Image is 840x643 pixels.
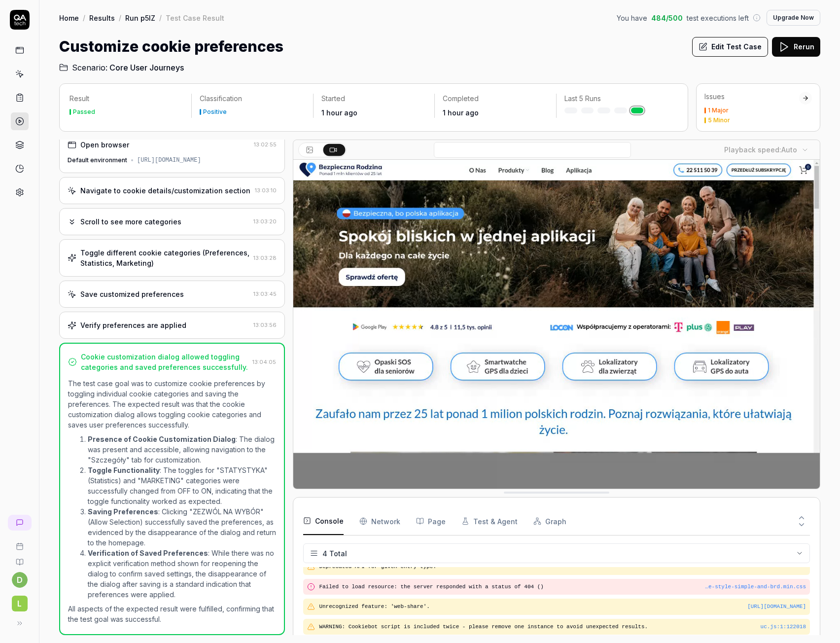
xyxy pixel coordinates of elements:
[253,254,277,261] time: 13:03:28
[253,321,277,328] time: 13:03:56
[319,623,806,631] pre: WARNING: Cookiebot script is included twice - please remove one instance to avoid unexpected resu...
[88,465,276,506] li: : The toggles for "STATYSTYKA" (Statistics) and "MARKETING" categories were successfully changed ...
[80,185,250,196] div: Navigate to cookie details/customization section
[59,36,283,58] h1: Customize cookie preferences
[68,604,276,624] p: All aspects of the expected result were fulfilled, confirming that the test goal was successful.
[747,603,806,611] button: [URL][DOMAIN_NAME]
[88,435,236,443] strong: Presence of Cookie Customization Dialog
[319,583,806,591] pre: Failed to load resource: the server responded with a status of 404 ()
[12,596,28,611] span: L
[203,109,227,115] div: Positive
[692,37,768,57] button: Edit Test Case
[4,535,35,550] a: Book a call with us
[166,13,224,23] div: Test Case Result
[89,13,115,23] a: Results
[80,289,184,299] div: Save customized preferences
[319,603,806,611] pre: Unrecognized feature: 'web-share'.
[88,466,160,474] strong: Toggle Functionality
[70,94,183,104] p: Result
[8,515,32,531] a: New conversation
[80,216,181,227] div: Scroll to see more categories
[68,378,276,430] p: The test case goal was to customize cookie preferences by toggling individual cookie categories a...
[68,156,127,165] div: Default environment
[319,563,806,571] pre: Deprecated API for given entry type.
[708,117,730,123] div: 5 Minor
[4,550,35,566] a: Documentation
[73,109,95,115] div: Passed
[59,62,184,73] a: Scenario:Core User Journeys
[88,507,158,516] strong: Saving Preferences
[12,572,28,588] button: d
[252,358,276,365] time: 13:04:05
[321,94,427,104] p: Started
[564,94,670,104] p: Last 5 Runs
[651,13,683,23] span: 484 / 500
[321,108,357,117] time: 1 hour ago
[4,588,35,613] button: L
[80,248,249,268] div: Toggle different cookie categories (Preferences, Statistics, Marketing)
[705,583,806,591] button: …e-style-simple-and-brd.min.css
[724,144,797,155] div: Playback speed:
[70,62,107,73] span: Scenario:
[59,13,79,23] a: Home
[416,507,446,535] button: Page
[255,187,277,194] time: 13:03:10
[772,37,820,57] button: Rerun
[88,434,276,465] li: : The dialog was present and accessible, allowing navigation to the "Szczegóły" tab for customiza...
[125,13,155,23] a: Run p5IZ
[88,506,276,548] li: : Clicking "ZEZWÓL NA WYBÓR" (Allow Selection) successfully saved the preferences, as evidenced b...
[443,94,548,104] p: Completed
[159,13,162,23] div: /
[137,156,201,165] div: [URL][DOMAIN_NAME]
[88,548,276,600] li: : While there was no explicit verification method shown for reopening the dialog to confirm saved...
[443,108,479,117] time: 1 hour ago
[81,352,248,372] div: Cookie customization dialog allowed toggling categories and saved preferences successfully.
[254,141,277,148] time: 13:02:55
[617,13,647,23] span: You have
[88,549,208,557] strong: Verification of Saved Preferences
[200,94,305,104] p: Classification
[359,507,400,535] button: Network
[761,623,806,631] button: uc.js:1:122018
[80,140,129,150] div: Open browser
[109,62,184,73] span: Core User Journeys
[303,507,344,535] button: Console
[253,290,277,297] time: 13:03:45
[687,13,749,23] span: test executions left
[83,13,85,23] div: /
[461,507,518,535] button: Test & Agent
[253,218,277,225] time: 13:03:20
[119,13,121,23] div: /
[761,623,806,631] div: uc.js : 1 : 122018
[708,107,729,113] div: 1 Major
[80,320,186,330] div: Verify preferences are applied
[704,92,799,102] div: Issues
[533,507,566,535] button: Graph
[767,10,820,26] button: Upgrade Now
